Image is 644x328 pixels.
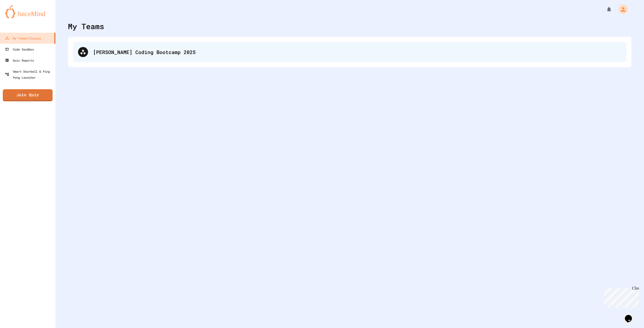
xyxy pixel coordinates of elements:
[5,46,34,52] div: Code Sandbox
[5,68,53,80] div: Smart Doorbell & Ping Pong Launcher
[2,2,35,32] div: Chat with us now!Close
[73,42,626,62] div: [PERSON_NAME] Coding Bootcamp 2025
[602,286,639,307] iframe: chat widget
[5,5,50,18] img: logo-orange.svg
[597,5,613,14] div: My Notifications
[68,21,104,32] div: My Teams
[613,4,629,15] div: My Account
[623,308,639,323] iframe: chat widget
[3,89,53,101] a: Join Quiz
[93,48,621,56] div: [PERSON_NAME] Coding Bootcamp 2025
[5,57,34,63] div: Quiz Reports
[5,35,41,41] div: My Teams/Classes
